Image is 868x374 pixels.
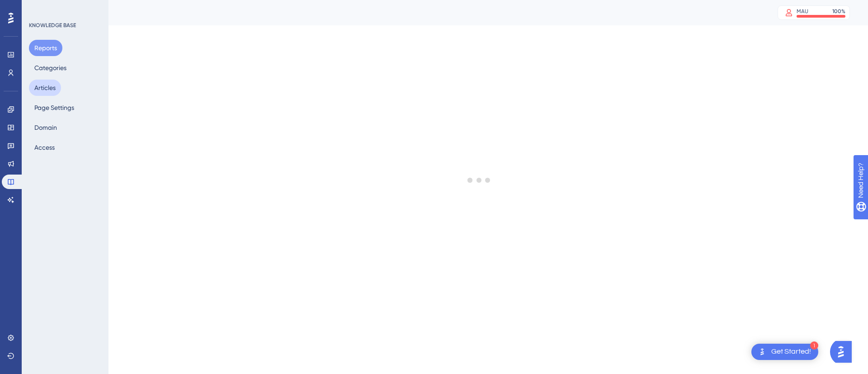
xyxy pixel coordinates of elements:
span: Need Help? [21,2,57,13]
div: KNOWLEDGE BASE [29,22,76,29]
div: MAU [797,8,808,15]
div: 1 [810,341,818,350]
div: Open Get Started! checklist, remaining modules: 1 [751,344,818,360]
img: launcher-image-alternative-text [757,346,768,357]
button: Articles [29,80,61,96]
button: Reports [29,40,62,56]
div: 100 % [832,8,845,15]
button: Page Settings [29,99,80,116]
button: Categories [29,60,72,76]
iframe: UserGuiding AI Assistant Launcher [830,338,857,365]
div: Get Started! [771,347,811,357]
button: Domain [29,119,62,136]
button: Access [29,139,60,156]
